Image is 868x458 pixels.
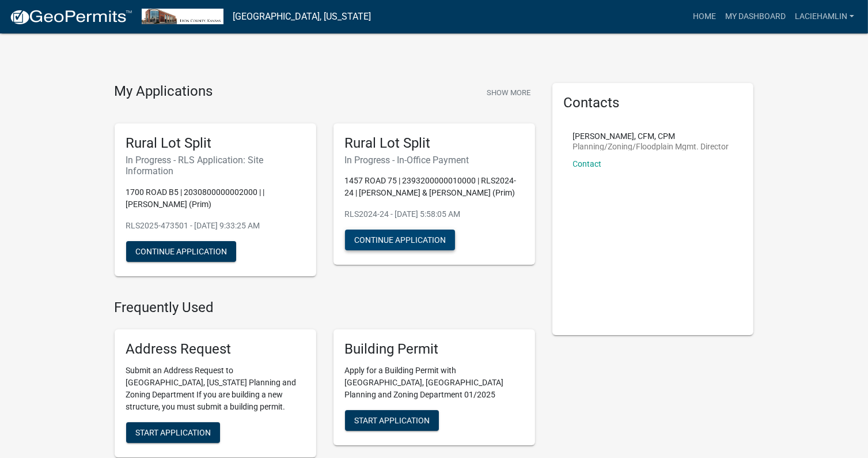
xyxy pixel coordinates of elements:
p: 1700 ROAD B5 | 2030800000002000 | | [PERSON_NAME] (Prim) [126,186,305,211]
p: RLS2024-24 - [DATE] 5:58:05 AM [345,208,524,220]
span: Start Application [354,416,430,425]
a: Home [688,6,721,28]
button: Continue Application [345,230,455,250]
p: Submit an Address Request to [GEOGRAPHIC_DATA], [US_STATE] Planning and Zoning Department If you ... [126,365,305,413]
p: RLS2025-473501 - [DATE] 9:33:25 AM [126,220,305,232]
button: Start Application [126,422,220,443]
img: Lyon County, Kansas [142,9,223,24]
h5: Address Request [126,341,305,358]
p: Apply for a Building Permit with [GEOGRAPHIC_DATA], [GEOGRAPHIC_DATA] Planning and Zoning Departm... [345,365,524,401]
button: Start Application [345,410,439,431]
a: [GEOGRAPHIC_DATA], [US_STATE] [233,7,371,27]
h5: Contacts [564,95,742,111]
button: Continue Application [126,241,236,262]
h6: In Progress - In-Office Payment [345,155,524,166]
button: Show More [482,83,535,102]
p: [PERSON_NAME], CFM, CPM [573,132,729,140]
span: Start Application [135,428,211,437]
p: 1457 ROAD 75 | 2393200000010000 | RLS2024-24 | [PERSON_NAME] & [PERSON_NAME] (Prim) [345,175,524,199]
h6: In Progress - RLS Application: Site Information [126,155,305,177]
a: Contact [573,159,602,168]
h5: Rural Lot Split [126,135,305,152]
h5: Building Permit [345,341,524,358]
a: My Dashboard [721,6,790,28]
a: laciehamlin [790,6,859,28]
p: Planning/Zoning/Floodplain Mgmt. Director [573,142,729,151]
h4: Frequently Used [115,299,535,316]
h4: My Applications [115,83,213,100]
h5: Rural Lot Split [345,135,524,152]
